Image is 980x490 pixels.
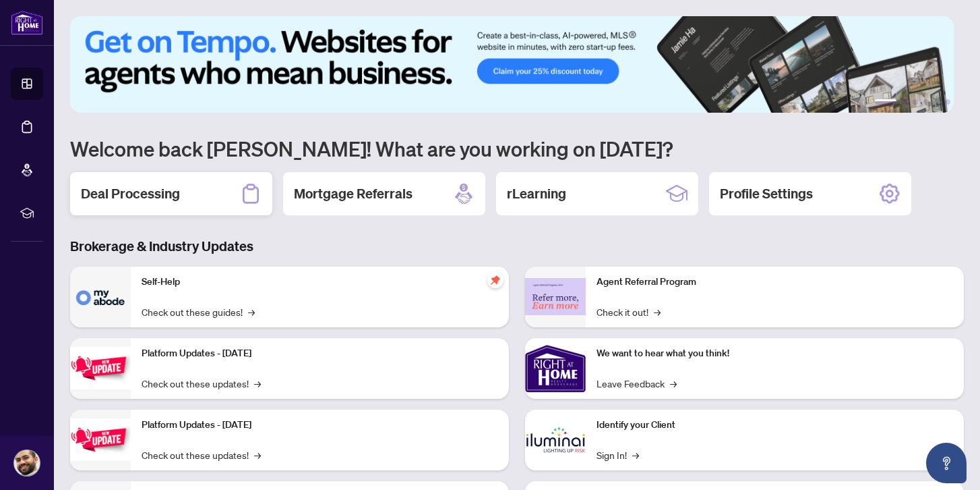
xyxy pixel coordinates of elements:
a: Check out these guides!→ [142,304,255,319]
button: 5 [934,99,940,105]
span: → [254,376,261,391]
span: → [632,447,639,462]
img: Agent Referral Program [525,278,586,315]
button: 4 [923,99,929,105]
img: Self-Help [70,267,131,327]
a: Check out these updates!→ [142,447,261,462]
img: Platform Updates - July 8, 2025 [70,418,131,461]
h1: Welcome back [PERSON_NAME]! What are you working on [DATE]? [70,136,964,161]
p: Platform Updates - [DATE] [142,418,498,433]
p: Identify your Client [596,418,953,433]
span: → [254,447,261,462]
p: Agent Referral Program [596,275,953,290]
h3: Brokerage & Industry Updates [70,237,964,256]
img: logo [11,10,43,35]
p: We want to hear what you think! [596,346,953,361]
h2: Deal Processing [81,184,180,203]
img: Identify your Client [525,410,586,470]
img: Profile Icon [14,450,40,476]
button: Open asap [926,443,967,483]
img: Platform Updates - July 21, 2025 [70,347,131,389]
h2: Mortgage Referrals [294,184,412,203]
h2: Profile Settings [720,184,813,203]
button: 3 [913,99,918,105]
button: 1 [875,99,896,105]
span: → [248,304,255,319]
a: Check out these updates!→ [142,376,261,391]
p: Platform Updates - [DATE] [142,346,498,361]
a: Leave Feedback→ [596,376,677,391]
button: 6 [945,99,950,105]
img: We want to hear what you think! [525,338,586,399]
span: → [654,304,661,319]
p: Self-Help [142,275,498,290]
img: Slide 0 [70,16,954,113]
h2: rLearning [507,184,566,203]
span: pushpin [487,272,503,288]
button: 2 [902,99,907,105]
span: → [670,376,677,391]
a: Sign In!→ [596,447,639,462]
a: Check it out!→ [596,304,661,319]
